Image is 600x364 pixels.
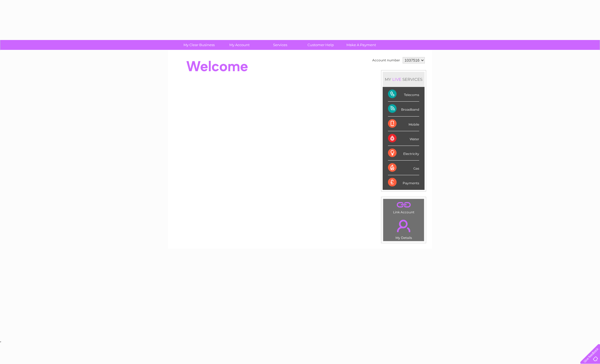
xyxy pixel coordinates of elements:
[385,200,423,210] a: .
[383,215,424,241] td: My Details
[388,117,419,131] div: Mobile
[383,199,424,215] td: Link Account
[177,40,221,50] a: My Clear Business
[388,131,419,146] div: Water
[299,40,343,50] a: Customer Help
[385,217,423,235] a: .
[371,56,401,65] td: Account number
[218,40,262,50] a: My Account
[388,87,419,102] div: Telecoms
[383,72,425,87] div: MY SERVICES
[388,161,419,175] div: Gas
[258,40,302,50] a: Services
[391,77,402,82] div: LIVE
[388,146,419,161] div: Electricity
[388,175,419,190] div: Payments
[339,40,383,50] a: Make A Payment
[388,102,419,116] div: Broadband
